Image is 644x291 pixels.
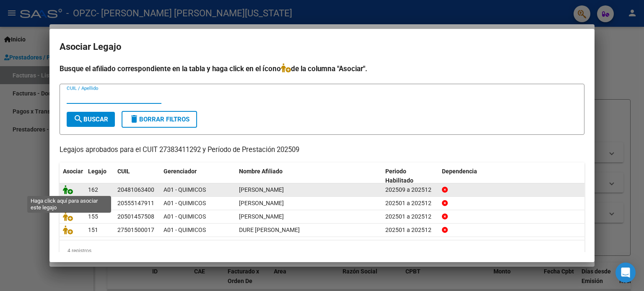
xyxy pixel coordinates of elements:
[239,213,284,220] span: PONCE GAEL
[239,168,283,175] span: Nombre Afiliado
[88,227,98,233] span: 151
[73,116,108,123] span: Buscar
[60,39,584,55] h2: Asociar Legajo
[88,200,98,206] span: 164
[615,263,636,283] div: Open Intercom Messenger
[60,63,584,74] h4: Busque el afiliado correspondiente en la tabla y haga click en el ícono de la columna "Asociar".
[385,185,435,195] div: 202509 a 202512
[164,168,197,175] span: Gerenciador
[160,162,236,190] datatable-header-cell: Gerenciador
[164,186,206,193] span: A01 - QUIMICOS
[88,168,106,175] span: Legajo
[114,162,160,190] datatable-header-cell: CUIL
[117,225,154,235] div: 27501500017
[88,213,98,220] span: 155
[164,227,206,233] span: A01 - QUIMICOS
[439,162,585,190] datatable-header-cell: Dependencia
[239,186,284,193] span: OCAMPO NATAN
[382,162,439,190] datatable-header-cell: Periodo Habilitado
[60,240,584,261] div: 4 registros
[129,114,139,124] mat-icon: delete
[60,145,584,155] p: Legajos aprobados para el CUIT 27383411292 y Período de Prestación 202509
[385,212,435,221] div: 202501 a 202512
[239,227,300,233] span: DURE IARA ABIGAIL
[164,213,206,220] span: A01 - QUIMICOS
[60,162,85,190] datatable-header-cell: Asociar
[164,200,206,206] span: A01 - QUIMICOS
[73,114,83,124] mat-icon: search
[117,198,154,208] div: 20555147911
[442,168,477,175] span: Dependencia
[117,212,154,221] div: 20501457508
[122,111,197,128] button: Borrar Filtros
[117,185,154,195] div: 20481063400
[385,198,435,208] div: 202501 a 202512
[129,116,190,123] span: Borrar Filtros
[385,225,435,235] div: 202501 a 202512
[85,162,114,190] datatable-header-cell: Legajo
[236,162,382,190] datatable-header-cell: Nombre Afiliado
[63,168,83,175] span: Asociar
[385,168,413,184] span: Periodo Habilitado
[117,168,130,175] span: CUIL
[88,186,98,193] span: 162
[239,200,284,206] span: VELAZQUEZ BRANDON SANTINO
[67,112,115,127] button: Buscar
